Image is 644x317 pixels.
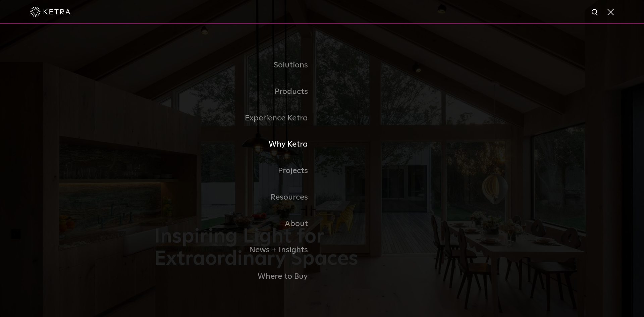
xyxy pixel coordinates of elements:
a: Experience Ketra [154,105,322,131]
a: About [154,211,322,237]
div: Navigation Menu [154,52,490,290]
a: News + Insights [154,237,322,263]
a: Solutions [154,52,322,78]
img: ketra-logo-2019-white [30,7,70,17]
img: search icon [591,8,599,17]
a: Where to Buy [154,263,322,290]
a: Products [154,78,322,105]
a: Why Ketra [154,131,322,158]
a: Projects [154,158,322,184]
a: Resources [154,184,322,211]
